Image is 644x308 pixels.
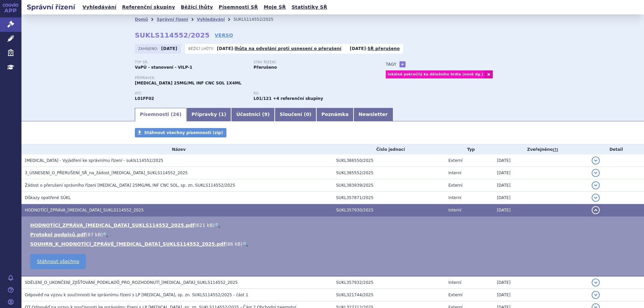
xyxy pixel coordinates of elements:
[189,46,215,51] span: Běžící lhůty:
[333,289,445,301] td: SUKL321744/2025
[25,293,248,297] span: Odpověď na výzvu k součinnosti ke správnímu řízení s LP Keytruda, sp. zn. SUKLS114552/2025 - část 1
[30,241,637,247] li: ( )
[333,204,445,217] td: SUKL357930/2025
[21,2,80,12] h2: Správní řízení
[493,155,588,167] td: [DATE]
[592,157,600,165] button: detail
[80,3,118,12] a: Vyhledávání
[254,60,366,64] p: Stav řízení:
[30,232,86,237] a: Protokol podpisů.pdf
[25,280,238,285] span: SDĚLENÍ_O_UKONČENÍ_ZJIŠŤOVÁNÍ_PODKLADŮ_PRO_ROZHODNUTÍ_KEYTRUDA_SUKLS114552_2025
[88,232,101,237] span: 87 kB
[217,46,233,51] strong: [DATE]
[227,241,240,247] span: 86 kB
[262,3,288,12] a: Moje SŘ
[135,17,148,22] a: Domů
[120,3,177,12] a: Referenční skupiny
[350,46,366,51] strong: [DATE]
[30,241,225,247] a: SOUHRN_K_HODNOTÍCÍ_ZPRÁVĚ_[MEDICAL_DATA]_SUKLS114552_2025.pdf
[588,144,644,155] th: Detail
[399,61,406,67] a: +
[217,46,341,51] p: -
[196,223,213,228] span: 621 kB
[333,179,445,192] td: SUKL383939/2025
[592,279,600,287] button: detail
[592,206,600,214] button: detail
[25,195,71,200] span: Důkazy opatřené SÚKL
[333,155,445,167] td: SUKL386550/2025
[493,276,588,289] td: [DATE]
[493,289,588,301] td: [DATE]
[493,204,588,217] td: [DATE]
[368,46,400,51] a: SŘ přerušeno
[144,130,223,135] span: Stáhnout všechny písemnosti (zip)
[254,96,272,101] strong: pembrolizumab
[333,276,445,289] td: SUKL357932/2025
[448,158,463,163] span: Externí
[215,32,233,39] a: VERSO
[333,144,445,155] th: Číslo jednací
[275,108,316,121] a: Sloučení (0)
[354,108,393,121] a: Newsletter
[233,14,282,24] li: SUKLS114552/2025
[25,183,235,188] span: Žádost o přerušení správního řízení Keytruda 25MG/ML INF CNC SOL, sp. zn. SUKLS114552/2025
[186,108,231,121] a: Přípravky (1)
[135,76,372,80] p: Přípravek:
[30,223,195,228] a: HODNOTÍCÍ_ZPRÁVA_[MEDICAL_DATA]_SUKLS114552_2025.pdf
[254,91,366,96] p: RS:
[135,65,193,70] strong: VaPÚ - stanovení - VILP-1
[135,81,241,85] span: [MEDICAL_DATA] 25MG/ML INF CNC SOL 1X4ML
[231,108,274,121] a: Účastníci (9)
[448,293,463,297] span: Externí
[493,167,588,179] td: [DATE]
[135,96,154,101] strong: PEMBROLIZUMAB
[173,112,179,117] span: 26
[161,46,177,51] strong: [DATE]
[135,60,247,64] p: Typ SŘ:
[254,65,277,70] strong: Přerušeno
[157,17,188,22] a: Správní řízení
[448,280,462,285] span: Interní
[493,144,588,155] th: Zveřejněno
[592,169,600,177] button: detail
[493,179,588,192] td: [DATE]
[448,208,462,212] span: Interní
[179,3,215,12] a: Běžící lhůty
[25,158,163,163] span: KEYTRUDA - Vyjádření ke správnímu řízení - sukls114552/2025
[350,46,400,51] p: -
[135,91,247,96] p: ATC:
[243,241,248,247] a: 🔍
[135,108,186,121] a: Písemnosti (26)
[197,17,225,22] a: Vyhledávání
[138,46,159,51] span: Zahájeno:
[289,3,329,12] a: Statistiky SŘ
[592,194,600,202] button: detail
[493,192,588,204] td: [DATE]
[215,223,220,228] a: 🔍
[217,3,260,12] a: Písemnosti SŘ
[30,231,637,238] li: ( )
[135,31,210,39] strong: SUKLS114552/2025
[448,183,463,188] span: Externí
[553,147,558,152] abbr: (?)
[264,112,268,117] span: 9
[25,171,187,175] span: 3_USNESENÍ_O_PŘERUŠENÍ_SŘ_na_žádost_KEYTRUDA_SUKLS114552_2025
[221,112,224,117] span: 1
[273,96,323,101] strong: +4 referenční skupiny
[30,254,86,269] a: Stáhnout všechno
[103,232,108,237] a: 🔍
[386,60,396,68] h3: Tagy
[306,112,309,117] span: 0
[316,108,354,121] a: Poznámka
[235,46,341,51] a: lhůta na odvolání proti usnesení o přerušení
[135,128,226,137] a: Stáhnout všechny písemnosti (zip)
[333,192,445,204] td: SUKL357871/2025
[333,167,445,179] td: SUKL385552/2025
[448,171,462,175] span: Interní
[386,70,485,78] a: lokálně pokročilý ka děložního hrdla (nově dg.)
[21,144,333,155] th: Název
[445,144,494,155] th: Typ
[25,208,144,212] span: HODNOTÍCÍ_ZPRÁVA_KEYTRUDA_SUKLS114552_2025
[30,222,637,229] li: ( )
[592,291,600,299] button: detail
